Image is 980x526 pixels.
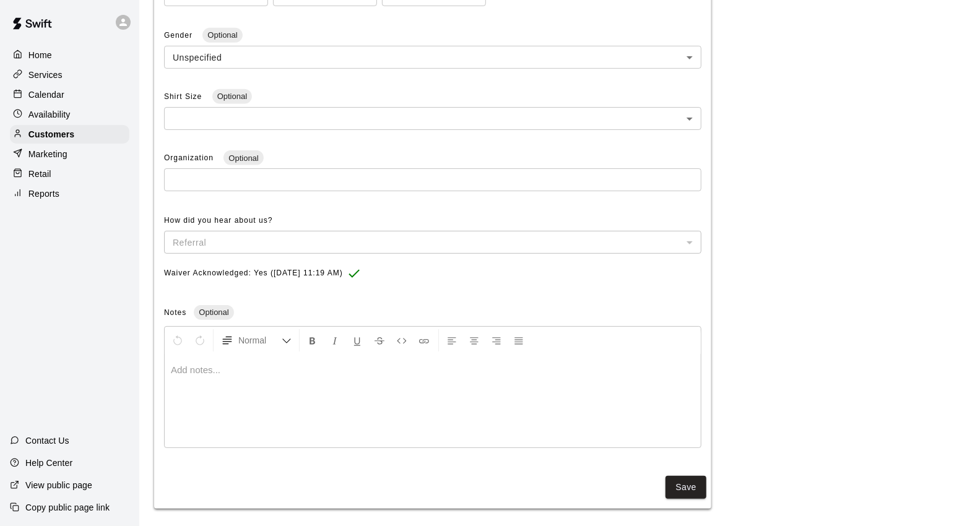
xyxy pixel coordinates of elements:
p: Contact Us [25,434,69,447]
button: Format Strikethrough [369,329,390,351]
button: Format Bold [302,329,323,351]
span: Waiver Acknowledged: Yes ([DATE] 11:19 AM) [164,264,343,283]
button: Insert Code [391,329,412,351]
button: Redo [189,329,210,351]
p: Home [28,49,52,61]
button: Save [666,476,706,499]
p: Customers [28,128,74,140]
span: Optional [212,92,252,101]
button: Format Underline [347,329,368,351]
span: Optional [194,308,233,317]
p: Availability [28,108,71,121]
a: Home [10,46,129,64]
button: Justify Align [508,329,529,351]
a: Marketing [10,145,129,163]
span: Optional [223,153,263,163]
a: Retail [10,165,129,183]
button: Formatting Options [216,329,297,351]
span: Optional [202,30,242,40]
span: Organization [164,153,216,162]
p: Help Center [25,457,72,469]
div: Unspecified [164,46,701,69]
button: Left Align [441,329,462,351]
button: Right Align [486,329,507,351]
div: Referral [164,231,701,254]
span: Gender [164,31,195,40]
button: Insert Link [414,329,435,351]
span: Shirt Size [164,92,205,101]
button: Format Italics [324,329,345,351]
button: Undo [167,329,188,351]
p: Copy public page link [25,501,110,514]
span: Notes [164,308,186,317]
button: Center Align [464,329,485,351]
p: View public page [25,479,92,491]
span: Normal [238,334,282,347]
p: Reports [28,188,59,200]
p: Marketing [28,148,67,160]
a: Availability [10,105,129,124]
span: How did you hear about us? [164,216,272,225]
p: Calendar [28,88,64,101]
p: Retail [28,168,51,180]
a: Reports [10,184,129,203]
a: Customers [10,125,129,144]
a: Calendar [10,85,129,104]
a: Services [10,66,129,84]
p: Services [28,69,63,81]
